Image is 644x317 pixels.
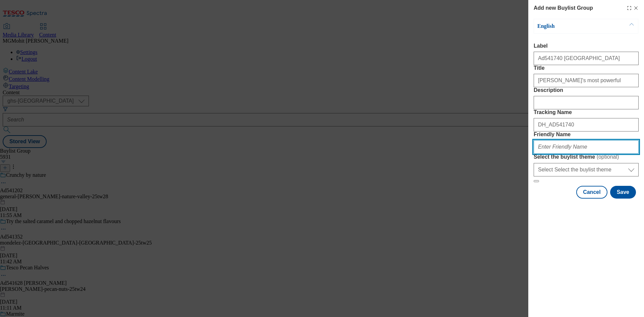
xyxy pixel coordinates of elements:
label: Tracking Name [534,109,639,115]
input: Enter Tracking Name [534,118,639,131]
input: Enter Label [534,52,639,65]
p: English [537,23,608,30]
h4: Add new Buylist Group [534,4,593,12]
label: Title [534,65,639,71]
label: Label [534,43,639,49]
button: Cancel [576,186,607,199]
input: Enter Description [534,96,639,109]
label: Description [534,87,639,93]
label: Select the buylist theme [534,154,639,160]
input: Enter Title [534,74,639,87]
label: Friendly Name [534,131,639,138]
input: Enter Friendly Name [534,140,639,154]
button: Save [610,186,636,199]
span: ( optional ) [597,154,619,160]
